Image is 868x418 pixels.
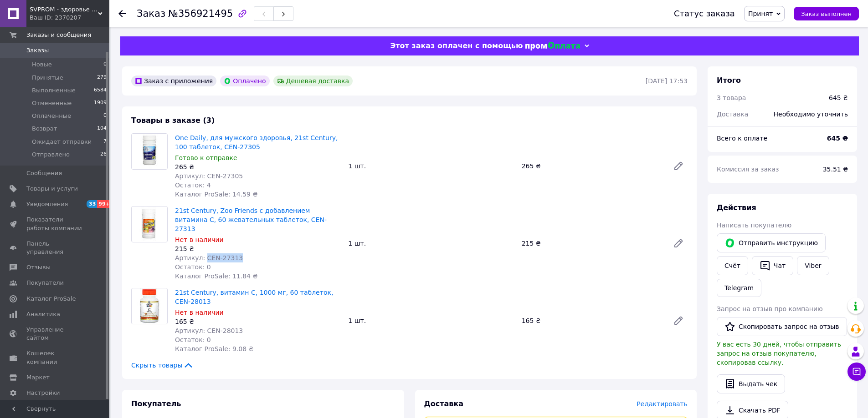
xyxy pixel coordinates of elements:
button: Cчёт [717,256,748,275]
span: Артикул: CEN-27313 [175,254,243,262]
span: Панель управления [26,240,84,256]
div: 1 шт. [344,237,518,250]
span: Маркет [26,373,50,382]
time: [DATE] 17:53 [646,77,688,85]
span: Кошелек компании [26,349,84,366]
span: Артикул: CEN-28013 [175,327,243,334]
span: Каталог ProSale: 11.84 ₴ [175,272,257,280]
div: Ваш ID: 2370207 [30,14,109,22]
span: Сообщения [26,169,62,177]
div: 265 ₴ [175,162,341,171]
span: Заказ выполнен [801,10,852,17]
a: Telegram [717,279,761,297]
span: Выполненные [32,86,76,95]
span: Принятые [32,74,63,82]
span: Остаток: 4 [175,181,211,189]
img: 21st Century, Zoo Friends с добавлением витамина C, 60 жевательных таблеток, CEN-27313 [136,206,163,242]
span: Всего к оплате [717,135,767,142]
span: Запрос на отзыв про компанию [717,305,823,312]
span: SVPROM - здоровье и дом [30,5,98,14]
span: 99+ [97,200,112,208]
span: Настройки [26,389,60,397]
span: 1909 [94,99,107,107]
span: Отмененные [32,99,72,107]
div: 215 ₴ [175,244,341,253]
div: Статус заказа [674,9,735,18]
span: 279 [97,74,107,82]
div: Заказ с приложения [131,76,216,86]
span: Заказ [137,8,165,19]
span: Нет в наличии [175,309,224,316]
div: 1 шт. [344,160,518,172]
span: Управление сайтом [26,326,84,342]
div: 645 ₴ [829,93,848,102]
span: Нет в наличии [175,236,224,243]
a: Редактировать [669,312,688,330]
span: 104 [97,125,107,133]
span: 3 товара [717,94,746,101]
a: Viber [797,256,829,275]
span: Доставка [717,111,748,118]
button: Выдать чек [717,374,785,393]
button: Чат с покупателем [847,363,866,381]
span: 26 [100,151,107,159]
div: 1 шт. [344,314,518,327]
span: 33 [87,200,97,208]
span: Аналитика [26,310,60,318]
span: Этот заказ оплачен с помощью [390,41,523,50]
span: Написать покупателю [717,222,791,229]
div: Дешевая доставка [273,76,353,86]
div: Вернуться назад [118,9,126,18]
div: Оплачено [220,76,269,86]
span: Возврат [32,125,57,133]
span: Покупатель [131,399,181,408]
button: Заказ выполнен [794,7,859,20]
span: Остаток: 0 [175,263,211,271]
button: Скопировать запрос на отзыв [717,317,847,336]
span: Действия [717,203,756,212]
span: Итого [717,76,741,85]
span: Редактировать [637,400,688,408]
span: Каталог ProSale: 9.08 ₴ [175,345,253,353]
span: Готово к отправке [175,154,237,161]
span: Принят [748,10,773,17]
div: 265 ₴ [518,160,666,172]
span: 7 [103,138,107,146]
span: Доставка [424,399,464,408]
a: One Daily, для мужского здоровья, 21st Century, 100 таблеток, CEN-27305 [175,134,338,151]
span: Товары и услуги [26,185,78,193]
a: 21st Century, витамин C, 1000 мг, 60 таблеток, CEN-28013 [175,289,333,305]
span: 35.51 ₴ [823,166,848,173]
span: 0 [103,60,107,69]
span: Показатели работы компании [26,216,84,232]
img: evopay logo [525,42,580,50]
span: Остаток: 0 [175,336,211,343]
button: Отправить инструкцию [717,233,826,252]
div: 165 ₴ [518,314,666,327]
span: Оплаченные [32,112,71,120]
a: 21st Century, Zoo Friends с добавлением витамина C, 60 жевательных таблеток, CEN-27313 [175,207,327,232]
div: 215 ₴ [518,237,666,250]
span: Заказы и сообщения [26,31,91,39]
button: Чат [752,256,793,275]
a: Редактировать [669,234,688,252]
span: Скрыть товары [131,361,194,370]
span: Заказы [26,46,49,55]
span: Покупатели [26,279,64,287]
img: 21st Century, витамин C, 1000 мг, 60 таблеток, CEN-28013 [132,288,167,324]
span: Комиссия за заказ [717,166,779,173]
span: У вас есть 30 дней, чтобы отправить запрос на отзыв покупателю, скопировав ссылку. [717,341,841,366]
span: Отправлено [32,151,70,159]
span: Товары в заказе (3) [131,116,215,125]
a: Редактировать [669,157,688,175]
span: 6584 [94,86,107,95]
b: 645 ₴ [827,135,848,142]
img: One Daily, для мужского здоровья, 21st Century, 100 таблеток, CEN-27305 [137,134,162,169]
span: Артикул: CEN-27305 [175,172,243,180]
div: 165 ₴ [175,317,341,326]
span: 0 [103,112,107,120]
span: Каталог ProSale [26,295,76,303]
div: Необходимо уточнить [768,104,853,124]
span: Новые [32,60,52,69]
span: Каталог ProSale: 14.59 ₴ [175,191,257,198]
